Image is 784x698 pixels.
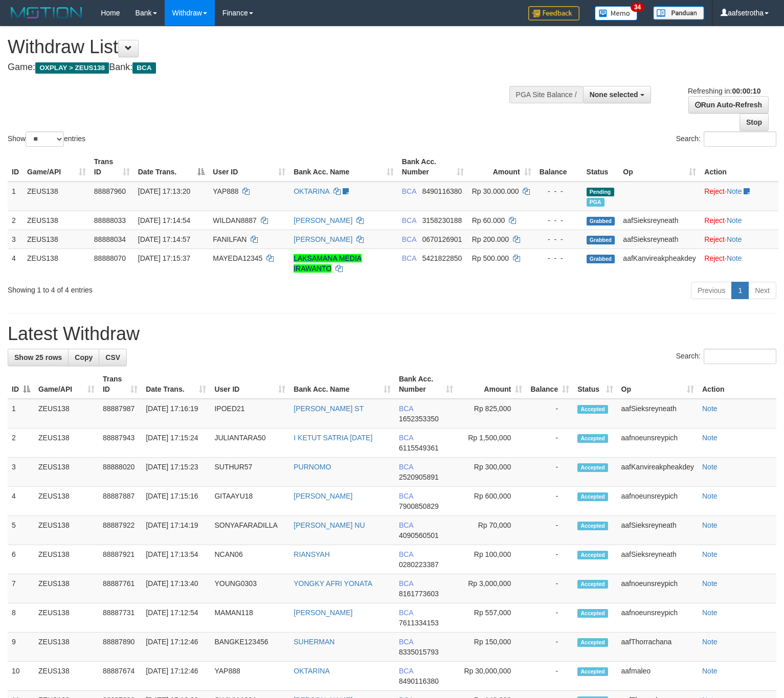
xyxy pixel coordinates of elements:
[617,545,698,574] td: aafSieksreyneath
[472,187,519,195] span: Rp 30.000.000
[702,404,718,413] a: Note
[619,152,700,182] th: Op: activate to sort column ascending
[105,353,120,362] span: CSV
[213,187,238,195] span: YAP888
[535,152,583,182] th: Balance
[540,253,578,263] div: - - -
[577,492,608,501] span: Accepted
[617,487,698,516] td: aafnoeunsreypich
[99,429,142,458] td: 88887943
[8,662,34,691] td: 10
[210,516,289,545] td: SONYAFARADILLA
[23,152,90,182] th: Game/API: activate to sort column ascending
[8,458,34,487] td: 3
[422,187,462,195] span: Copy 8490116380 to clipboard
[399,444,439,452] span: Copy 6115549361 to clipboard
[8,37,512,57] h1: Withdraw List
[732,87,760,95] strong: 00:00:10
[142,603,210,633] td: [DATE] 17:12:54
[727,216,742,224] a: Note
[8,152,23,182] th: ID
[573,370,617,399] th: Status: activate to sort column ascending
[702,550,718,558] a: Note
[23,211,90,230] td: ZEUS138
[134,152,209,182] th: Date Trans.: activate to sort column descending
[402,235,416,243] span: BCA
[8,429,34,458] td: 2
[422,216,462,224] span: Copy 3158230188 to clipboard
[34,662,99,691] td: ZEUS138
[132,62,155,74] span: BCA
[727,187,742,195] a: Note
[587,188,614,196] span: Pending
[395,370,457,399] th: Bank Acc. Number: activate to sort column ascending
[587,217,615,226] span: Grabbed
[619,230,700,249] td: aafSieksreyneath
[704,187,725,195] a: Reject
[23,230,90,249] td: ZEUS138
[8,249,23,278] td: 4
[94,216,126,224] span: 88888033
[210,545,289,574] td: NCAN06
[422,254,462,262] span: Copy 5421822850 to clipboard
[402,187,416,195] span: BCA
[457,429,526,458] td: Rp 1,500,000
[8,5,85,20] img: MOTION_logo.png
[210,399,289,429] td: IPOED21
[142,487,210,516] td: [DATE] 17:15:16
[526,662,573,691] td: -
[210,487,289,516] td: GITAAYU18
[294,521,365,529] a: [PERSON_NAME] NU
[704,131,776,147] input: Search:
[702,434,718,442] a: Note
[577,522,608,530] span: Accepted
[142,458,210,487] td: [DATE] 17:15:23
[142,633,210,662] td: [DATE] 17:12:46
[748,282,776,299] a: Next
[587,255,615,263] span: Grabbed
[210,603,289,633] td: MAMAN118
[399,619,439,627] span: Copy 7611334153 to clipboard
[294,609,352,617] a: [PERSON_NAME]
[14,353,62,362] span: Show 25 rows
[691,282,732,299] a: Previous
[8,230,23,249] td: 3
[8,131,85,147] label: Show entries
[8,62,512,73] h4: Game: Bank:
[619,211,700,230] td: aafSieksreyneath
[99,603,142,633] td: 88887731
[399,463,413,471] span: BCA
[457,633,526,662] td: Rp 150,000
[526,487,573,516] td: -
[399,648,439,656] span: Copy 8335015793 to clipboard
[526,399,573,429] td: -
[138,187,190,195] span: [DATE] 17:13:20
[213,216,257,224] span: WILDAN8887
[8,633,34,662] td: 9
[457,545,526,574] td: Rp 100,000
[422,235,462,243] span: Copy 0670126901 to clipboard
[34,545,99,574] td: ZEUS138
[457,662,526,691] td: Rp 30,000,000
[631,3,644,12] span: 34
[294,579,372,588] a: YONGKY AFRI YONATA
[704,216,725,224] a: Reject
[540,234,578,244] div: - - -
[399,609,413,617] span: BCA
[94,187,126,195] span: 88887960
[577,551,608,559] span: Accepted
[34,516,99,545] td: ZEUS138
[23,182,90,211] td: ZEUS138
[704,349,776,364] input: Search:
[577,434,608,443] span: Accepted
[702,638,718,646] a: Note
[34,429,99,458] td: ZEUS138
[8,324,776,344] h1: Latest Withdraw
[99,370,142,399] th: Trans ID: activate to sort column ascending
[526,603,573,633] td: -
[213,235,247,243] span: FANILFAN
[138,216,190,224] span: [DATE] 17:14:54
[472,216,505,224] span: Rp 60.000
[457,399,526,429] td: Rp 825,000
[209,152,289,182] th: User ID: activate to sort column ascending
